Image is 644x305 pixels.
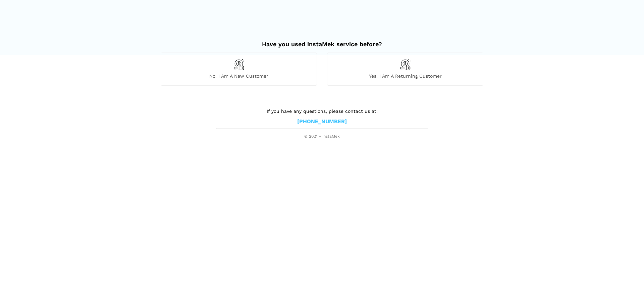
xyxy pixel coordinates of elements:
[216,134,428,139] span: © 2021 - instaMek
[161,34,483,48] h2: Have you used instaMek service before?
[216,107,428,115] p: If you have any questions, please contact us at:
[297,118,347,125] a: [PHONE_NUMBER]
[161,73,317,79] span: No, I am a new customer
[327,73,483,79] span: Yes, I am a returning customer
